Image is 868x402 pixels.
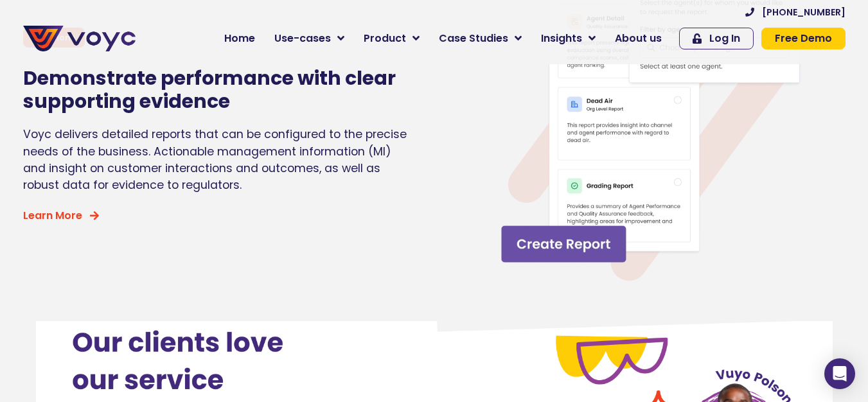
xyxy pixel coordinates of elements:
[354,26,429,51] a: Product
[679,28,754,49] a: Log In
[615,31,662,46] span: About us
[429,26,531,51] a: Case Studies
[265,26,354,51] a: Use-cases
[23,26,136,51] img: voyc-full-logo
[709,33,740,44] span: Log In
[605,26,671,51] a: About us
[170,104,214,119] span: Job title
[531,26,605,51] a: Insights
[23,126,415,194] p: Voyc delivers detailed reports that can be configured to the precise needs of the business. Actio...
[762,8,846,17] span: [PHONE_NUMBER]
[745,8,846,17] a: [PHONE_NUMBER]
[170,51,202,66] span: Phone
[224,31,255,46] span: Home
[761,28,846,49] a: Free Demo
[439,31,508,46] span: Case Studies
[364,31,406,46] span: Product
[215,26,265,51] a: Home
[824,358,855,389] div: Open Intercom Messenger
[23,64,396,115] a: Demonstrate performance with clear supporting evidence
[541,31,582,46] span: Insights
[775,33,832,44] span: Free Demo
[265,267,325,280] a: Privacy Policy
[23,211,82,221] span: Learn More
[274,31,331,46] span: Use-cases
[23,211,99,221] a: Learn More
